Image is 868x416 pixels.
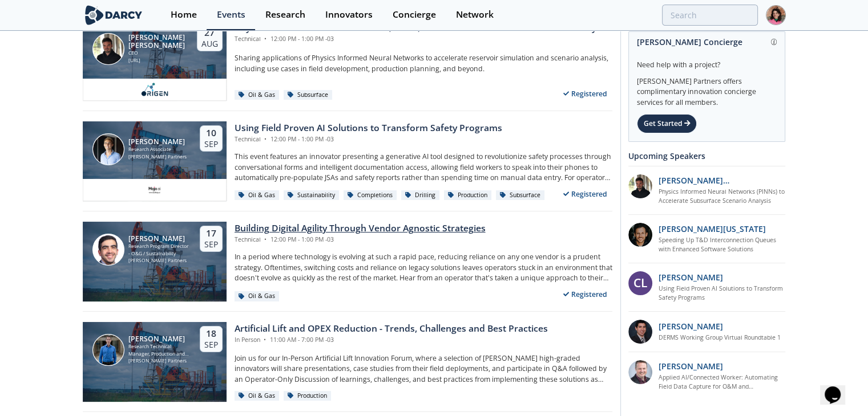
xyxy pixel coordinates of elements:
[147,183,162,197] img: c99e3ca0-ae72-4bf9-a710-a645b1189d83
[128,357,189,365] div: [PERSON_NAME] Partners
[637,32,777,52] div: [PERSON_NAME] Concierge
[235,322,548,336] div: Artificial Lift and OPEX Reduction - Trends, Challenges and Best Practices
[628,320,652,344] img: 47e0ea7c-5f2f-49e4-bf12-0fca942f69fc
[204,128,218,139] div: 10
[204,139,218,149] div: Sep
[628,360,652,384] img: 257d1208-f7de-4aa6-9675-f79dcebd2004
[204,228,218,239] div: 17
[263,35,269,43] span: •
[128,243,189,257] div: Research Program Director - O&G / Sustainability
[235,336,548,345] div: In Person 11:00 AM - 7:00 PM -03
[128,343,189,357] div: Research Technical Manager, Production and Sustainability
[558,87,612,101] div: Registered
[217,10,245,19] div: Events
[138,83,171,96] img: origen.ai.png
[659,223,766,235] p: [PERSON_NAME][US_STATE]
[659,236,786,254] a: Speeding Up T&D Interconnection Queues with Enhanced Software Solutions
[201,39,218,49] div: Aug
[92,133,124,165] img: Juan Mayol
[171,10,197,19] div: Home
[83,21,612,101] a: Ruben Rodriguez Torrado [PERSON_NAME] [PERSON_NAME] CEO [URL] 27 Aug Physics Informed Neural Netw...
[235,391,280,401] div: Oil & Gas
[235,222,486,235] div: Building Digital Agility Through Vendor Agnostic Strategies
[637,114,697,133] div: Get Started
[204,340,218,350] div: Sep
[83,322,612,402] a: Nick Robbins [PERSON_NAME] Research Technical Manager, Production and Sustainability [PERSON_NAME...
[628,146,785,166] div: Upcoming Speakers
[558,287,612,301] div: Registered
[262,336,268,344] span: •
[284,190,340,201] div: Sustainability
[83,222,612,301] a: Sami Sultan [PERSON_NAME] Research Program Director - O&G / Sustainability [PERSON_NAME] Partners...
[659,187,786,206] a: Physics Informed Neural Networks (PINNs) to Accelerate Subsurface Scenario Analysis
[235,90,280,100] div: Oil & Gas
[659,360,723,372] p: [PERSON_NAME]
[128,57,187,64] div: [URL]
[263,235,269,243] span: •
[659,373,786,391] a: Applied AI/Connected Worker: Automating Field Data Capture for O&M and Construction
[496,190,545,201] div: Subsurface
[128,153,187,161] div: [PERSON_NAME] Partners
[128,50,187,57] div: CEO
[659,271,723,283] p: [PERSON_NAME]
[83,5,145,25] img: logo-wide.svg
[637,52,777,70] div: Need help with a project?
[92,234,124,266] img: Sami Sultan
[92,33,124,65] img: Ruben Rodriguez Torrado
[771,39,777,45] img: information.svg
[235,53,612,74] p: Sharing applications of Physics Informed Neural Networks to accelerate reservoir simulation and s...
[128,257,189,264] div: [PERSON_NAME] Partners
[766,5,786,25] img: Profile
[204,328,218,340] div: 18
[204,239,218,250] div: Sep
[659,320,723,332] p: [PERSON_NAME]
[344,190,397,201] div: Completions
[628,271,652,295] div: CL
[128,235,189,243] div: [PERSON_NAME]
[235,121,502,135] div: Using Field Proven AI Solutions to Transform Safety Programs
[235,35,608,44] div: Technical 12:00 PM - 1:00 PM -03
[659,284,786,303] a: Using Field Proven AI Solutions to Transform Safety Programs
[235,353,612,385] p: Join us for our In-Person Artificial Lift Innovation Forum, where a selection of [PERSON_NAME] hi...
[628,174,652,198] img: 20112e9a-1f67-404a-878c-a26f1c79f5da
[83,121,612,201] a: Juan Mayol [PERSON_NAME] Research Associate [PERSON_NAME] Partners 10 Sep Using Field Proven AI S...
[128,34,187,50] div: [PERSON_NAME] [PERSON_NAME]
[201,27,218,39] div: 27
[401,190,440,201] div: Drilling
[637,71,777,108] div: [PERSON_NAME] Partners offers complimentary innovation concierge services for all members.
[235,152,612,183] p: This event features an innovator presenting a generative AI tool designed to revolutionize safety...
[659,174,786,186] p: [PERSON_NAME] [PERSON_NAME]
[659,333,781,342] a: DERMS Working Group Virtual Roundtable 1
[92,334,124,366] img: Nick Robbins
[128,335,189,343] div: [PERSON_NAME]
[284,391,332,401] div: Production
[263,135,269,143] span: •
[325,10,373,19] div: Innovators
[662,5,758,26] input: Advanced Search
[235,135,502,144] div: Technical 12:00 PM - 1:00 PM -03
[628,223,652,247] img: 1b183925-147f-4a47-82c9-16eeeed5003c
[820,370,857,405] iframe: chat widget
[235,190,280,201] div: Oil & Gas
[444,190,492,201] div: Production
[456,10,494,19] div: Network
[558,187,612,201] div: Registered
[235,252,612,283] p: In a period where technology is evolving at such a rapid pace, reducing reliance on any one vendo...
[235,291,280,301] div: Oil & Gas
[393,10,436,19] div: Concierge
[128,146,187,153] div: Research Associate
[265,10,305,19] div: Research
[128,138,187,146] div: [PERSON_NAME]
[284,90,333,100] div: Subsurface
[235,235,486,244] div: Technical 12:00 PM - 1:00 PM -03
